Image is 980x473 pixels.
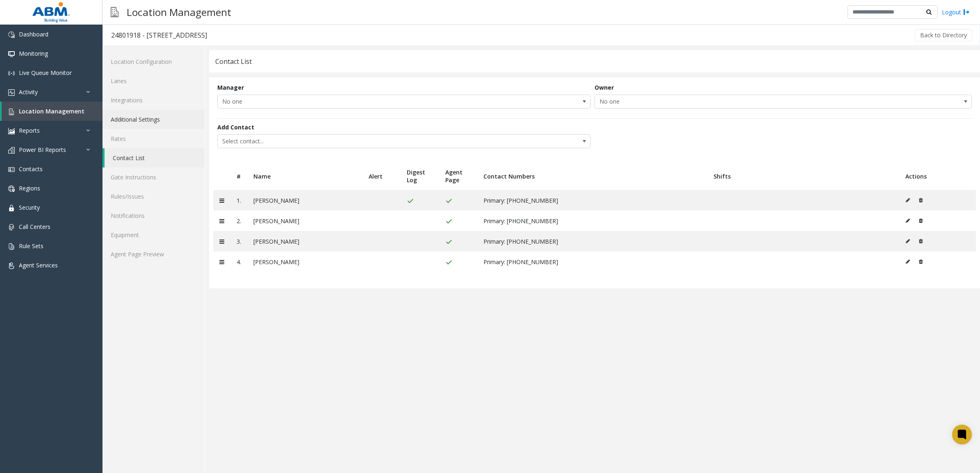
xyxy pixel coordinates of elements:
th: # [230,162,247,190]
a: Location Management [2,102,103,121]
span: Power BI Reports [19,146,66,154]
img: check [445,239,452,245]
span: Monitoring [19,50,48,57]
img: 'icon' [8,32,15,38]
th: Actions [899,162,976,190]
span: Dashboard [19,30,48,38]
a: Notifications [103,206,205,225]
span: Contacts [19,165,43,173]
span: Primary: [PHONE_NUMBER] [483,258,558,266]
img: 'icon' [8,51,15,57]
td: [PERSON_NAME] [247,190,362,210]
span: Primary: [PHONE_NUMBER] [483,238,558,245]
img: 'icon' [8,186,15,192]
img: 'icon' [8,128,15,134]
img: 'icon' [8,263,15,269]
img: 'icon' [8,243,15,250]
img: 'icon' [8,205,15,211]
span: Primary: [PHONE_NUMBER] [483,217,558,225]
span: Location Management [19,107,84,115]
a: Logout [942,8,970,16]
a: Location Configuration [103,52,205,71]
span: Live Queue Monitor [19,69,72,77]
a: Lanes [103,71,205,91]
a: Rules/Issues [103,187,205,206]
img: logout [963,8,970,16]
th: Shifts [707,162,899,190]
span: No one [218,95,515,108]
img: 'icon' [8,109,15,115]
a: Additional Settings [103,110,205,129]
span: No one [595,95,896,108]
th: Digest Log [401,162,439,190]
a: Equipment [103,225,205,244]
a: Contact List [105,148,205,167]
a: Rates [103,129,205,148]
img: 'icon' [8,224,15,231]
img: 'icon' [8,147,15,154]
a: Agent Page Preview [103,244,205,264]
div: Contact List [215,56,252,67]
img: 'icon' [8,166,15,173]
span: Security [19,204,40,211]
th: Agent Page [439,162,478,190]
label: Manager [217,83,244,92]
th: Contact Numbers [477,162,707,190]
td: [PERSON_NAME] [247,251,362,272]
span: Agent Services [19,261,58,269]
td: 3. [230,231,247,251]
span: Primary: [PHONE_NUMBER] [483,197,558,204]
img: 'icon' [8,70,15,77]
th: Alert [362,162,401,190]
th: Name [247,162,362,190]
td: [PERSON_NAME] [247,231,362,251]
span: Activity [19,88,38,96]
label: Owner [595,83,614,92]
a: Gate Instructions [103,167,205,187]
a: Integrations [103,91,205,110]
td: 1. [230,190,247,210]
span: Rule Sets [19,242,43,250]
img: check [407,198,414,204]
td: [PERSON_NAME] [247,210,362,231]
h3: Location Management [123,2,235,22]
td: 4. [230,251,247,272]
label: Add Contact [217,123,254,131]
img: 'icon' [8,89,15,96]
span: Call Centers [19,223,50,231]
img: check [445,218,452,225]
img: pageIcon [111,2,119,22]
span: Select contact... [218,135,515,148]
button: Back to Directory [915,29,972,41]
div: 24801918 - [STREET_ADDRESS] [111,30,207,41]
span: Regions [19,184,40,192]
td: 2. [230,210,247,231]
img: check [445,259,452,266]
span: Reports [19,127,40,134]
img: check [445,198,452,204]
